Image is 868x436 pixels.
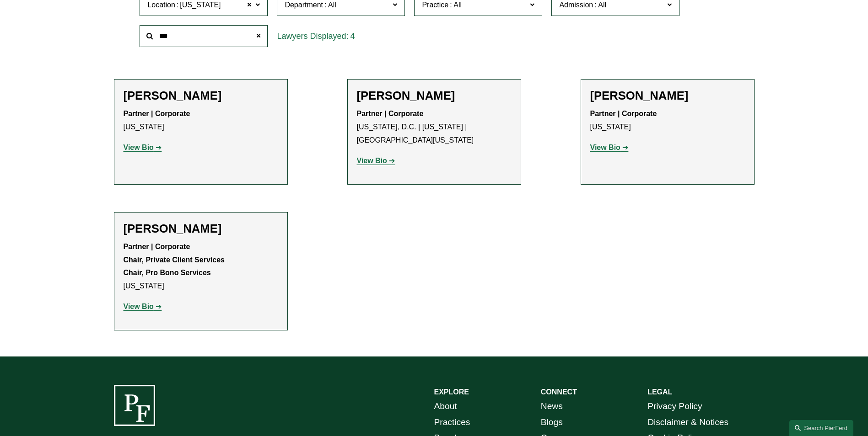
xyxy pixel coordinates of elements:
strong: EXPLORE [434,388,469,396]
a: View Bio [124,303,162,310]
a: Disclaimer & Notices [647,415,728,431]
span: Department [285,1,323,9]
strong: View Bio [124,144,154,151]
a: Privacy Policy [647,399,702,415]
strong: Partner | Corporate [357,110,424,117]
span: Practice [422,1,448,9]
h2: [PERSON_NAME] [124,222,278,236]
span: 4 [350,32,355,41]
a: View Bio [590,144,629,151]
p: [US_STATE] [124,240,278,293]
strong: View Bio [590,144,620,151]
strong: LEGAL [647,388,672,396]
h2: [PERSON_NAME] [124,89,278,103]
strong: Partner | Corporate Chair, Private Client Services Chair, Pro Bono Services [124,243,225,277]
span: Admission [559,1,593,9]
span: Location [147,1,175,9]
strong: View Bio [124,303,154,310]
h2: [PERSON_NAME] [590,89,745,103]
a: View Bio [357,157,395,165]
strong: View Bio [357,157,387,165]
p: [US_STATE], D.C. | [US_STATE] | [GEOGRAPHIC_DATA][US_STATE] [357,107,512,147]
a: Search this site [789,420,853,436]
h2: [PERSON_NAME] [357,89,512,103]
a: News [541,399,563,415]
strong: Partner | Corporate [124,110,190,117]
strong: Partner | Corporate [590,110,657,117]
a: About [434,399,457,415]
p: [US_STATE] [590,107,745,134]
p: [US_STATE] [124,107,278,134]
a: View Bio [124,144,162,151]
a: Blogs [541,415,563,431]
strong: CONNECT [541,388,577,396]
a: Practices [434,415,470,431]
